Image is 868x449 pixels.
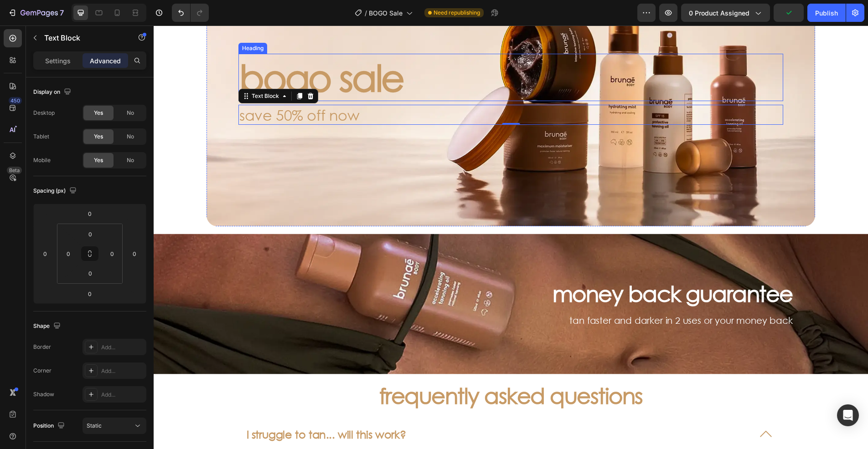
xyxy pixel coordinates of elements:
p: 7 [60,7,64,18]
span: BOGO Sale [369,8,403,18]
button: 0 product assigned [681,4,770,22]
div: Tablet [33,133,49,141]
div: 450 [9,97,22,104]
input: 0 [81,287,99,301]
input: 0px [81,227,99,241]
p: Text Block [44,32,122,43]
input: 0px [105,247,119,260]
span: Static [87,422,102,429]
div: Shape [33,320,62,332]
div: Publish [815,8,838,18]
div: Add... [101,367,144,375]
button: Publish [807,4,846,22]
span: Need republishing [434,9,480,17]
div: Mobile [33,156,51,164]
p: I struggle to tan... will this work? [93,402,253,415]
div: Position [33,420,67,432]
p: save 50% off now [86,80,629,98]
span: No [127,133,134,141]
input: 0 [38,247,52,260]
h3: money back guarantee [75,254,640,282]
div: Add... [101,343,144,352]
h3: frequently asked questions [91,356,624,384]
h2: Rich Text Editor. Editing area: main [85,28,630,76]
span: / [365,8,367,18]
div: Spacing (px) [33,185,78,197]
div: Shadow [33,390,54,398]
div: Text Block [96,66,127,75]
span: No [127,109,134,117]
span: No [127,156,134,164]
div: Undo/Redo [172,4,209,22]
input: 0px [81,266,99,280]
div: Border [33,343,51,351]
div: Heading [87,19,112,27]
span: Yes [94,109,103,117]
button: 7 [4,4,68,22]
p: Advanced [90,56,121,66]
iframe: Design area [154,26,868,449]
div: Display on [33,86,73,98]
p: bogo sale [86,29,629,75]
p: tan faster and darker in 2 uses or your money back [76,289,639,301]
input: 0 [81,207,99,220]
p: Settings [45,56,71,66]
div: Corner [33,367,52,375]
div: Desktop [33,109,55,117]
input: 0px [62,247,75,260]
button: Static [83,418,146,434]
div: Beta [7,167,22,174]
div: Open Intercom Messenger [837,404,859,426]
span: Yes [94,133,103,141]
input: 0 [128,247,141,260]
div: Add... [101,391,144,399]
span: 0 product assigned [689,8,749,18]
span: Yes [94,156,103,164]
